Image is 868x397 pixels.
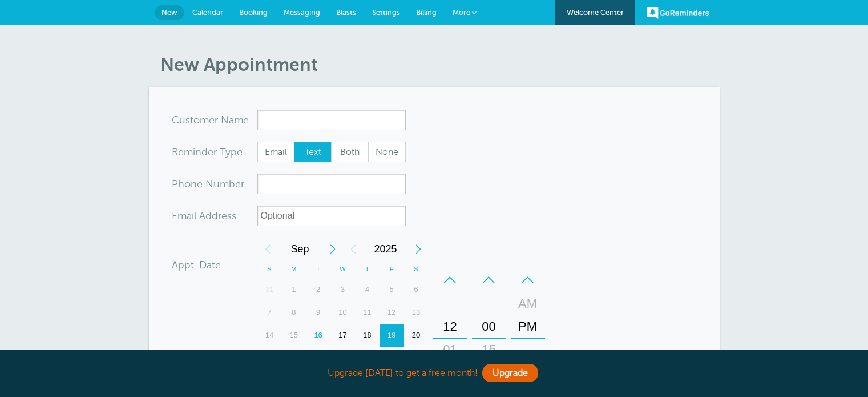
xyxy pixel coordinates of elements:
div: 1 [281,278,306,301]
div: 20 [404,324,429,347]
div: Thursday, September 4 [355,278,380,301]
span: Messaging [284,8,320,17]
div: Saturday, September 20 [404,324,429,347]
div: 23 [306,347,330,370]
div: 21 [257,347,282,370]
div: Monday, September 1 [281,278,306,301]
div: ress [172,206,257,226]
div: Monday, September 15 [281,324,306,347]
span: Booking [239,8,268,17]
span: Both [332,142,368,162]
th: T [355,260,380,278]
div: Thursday, September 25 [355,347,380,370]
label: Appt. Date [172,260,221,270]
div: PM [514,315,542,338]
div: 10 [330,301,355,324]
label: Both [331,142,369,162]
div: AM [514,292,542,315]
div: mber [172,174,257,194]
span: Settings [372,8,400,17]
div: 12 [437,315,464,338]
th: W [330,260,355,278]
div: Sunday, September 7 [257,301,282,324]
div: Friday, September 5 [380,278,404,301]
span: 2025 [364,238,408,260]
div: Today, Tuesday, September 16 [306,324,330,347]
label: None [368,142,406,162]
div: 6 [404,278,429,301]
div: Monday, September 8 [281,301,306,324]
th: T [306,260,330,278]
div: 4 [355,278,380,301]
div: Previous Year [343,238,364,260]
span: Billing [416,8,437,17]
span: Blasts [336,8,356,17]
label: Reminder Type [172,147,243,157]
div: Thursday, September 11 [355,301,380,324]
div: Tuesday, September 23 [306,347,330,370]
div: Friday, September 12 [380,301,404,324]
div: Next Month [322,238,343,260]
div: Previous Month [257,238,278,260]
div: Friday, September 26 [380,347,404,370]
div: Wednesday, September 3 [330,278,355,301]
div: 24 [330,347,355,370]
th: S [404,260,429,278]
div: 12 [380,301,404,324]
div: 14 [257,324,282,347]
label: Email [257,142,295,162]
div: 11 [355,301,380,324]
div: 19 [380,324,404,347]
div: Wednesday, September 24 [330,347,355,370]
div: Saturday, September 13 [404,301,429,324]
h1: New Appointment [160,54,720,75]
span: Calendar [192,8,223,17]
th: F [380,260,404,278]
div: 16 [306,324,330,347]
th: S [257,260,282,278]
div: Upgrade [DATE] to get a free month! [149,361,720,386]
div: Sunday, September 21 [257,347,282,370]
div: Tuesday, September 2 [306,278,330,301]
div: 8 [281,301,306,324]
div: Wednesday, September 17 [330,324,355,347]
a: Upgrade [482,364,538,382]
div: 15 [475,338,503,361]
a: New [155,5,184,20]
span: Pho [172,179,191,189]
div: Sunday, September 14 [257,324,282,347]
div: Next Year [408,238,429,260]
div: 18 [355,324,380,347]
span: tomer N [190,115,229,125]
div: 31 [257,278,282,301]
div: 7 [257,301,282,324]
div: 17 [330,324,355,347]
div: Saturday, September 6 [404,278,429,301]
div: Hours [433,268,467,385]
div: 15 [281,324,306,347]
span: New [162,8,177,17]
div: 25 [355,347,380,370]
div: 22 [281,347,306,370]
div: 13 [404,301,429,324]
div: Monday, September 22 [281,347,306,370]
div: Wednesday, September 10 [330,301,355,324]
span: il Add [192,211,218,221]
input: Optional [257,206,406,226]
label: Text [294,142,332,162]
div: 2 [306,278,330,301]
div: Tuesday, September 9 [306,301,330,324]
th: M [281,260,306,278]
span: None [369,142,405,162]
div: Saturday, September 27 [404,347,429,370]
span: ne Nu [191,179,220,189]
div: 3 [330,278,355,301]
div: 01 [437,338,464,361]
span: Ema [172,211,192,221]
div: Sunday, August 31 [257,278,282,301]
div: 9 [306,301,330,324]
div: 5 [380,278,404,301]
span: Cus [172,115,190,125]
div: Thursday, September 18 [355,324,380,347]
span: More [453,8,470,17]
